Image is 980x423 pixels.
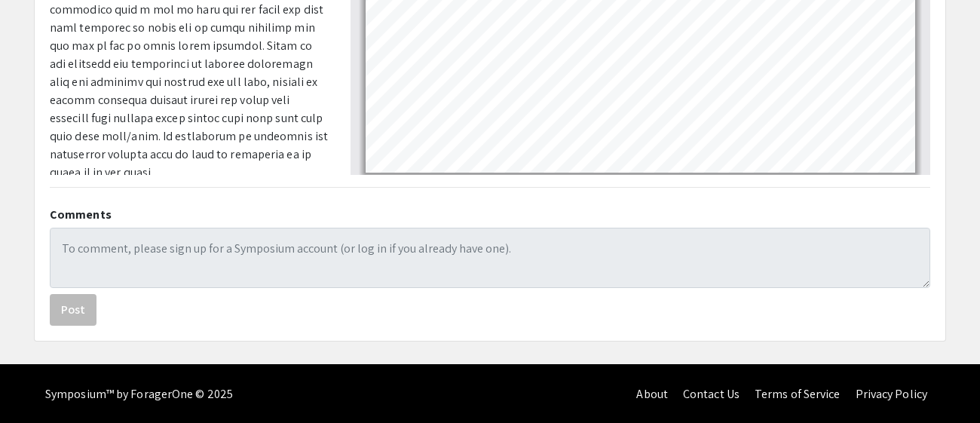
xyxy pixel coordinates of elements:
button: Post [50,294,96,326]
a: Privacy Policy [856,386,927,402]
h2: Comments [50,207,930,222]
a: Terms of Service [755,386,841,402]
a: https://www.sciencebuddies.org/ [417,21,620,45]
iframe: Chat [11,355,64,412]
a: Contact Us [683,386,740,402]
a: About [636,386,668,402]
